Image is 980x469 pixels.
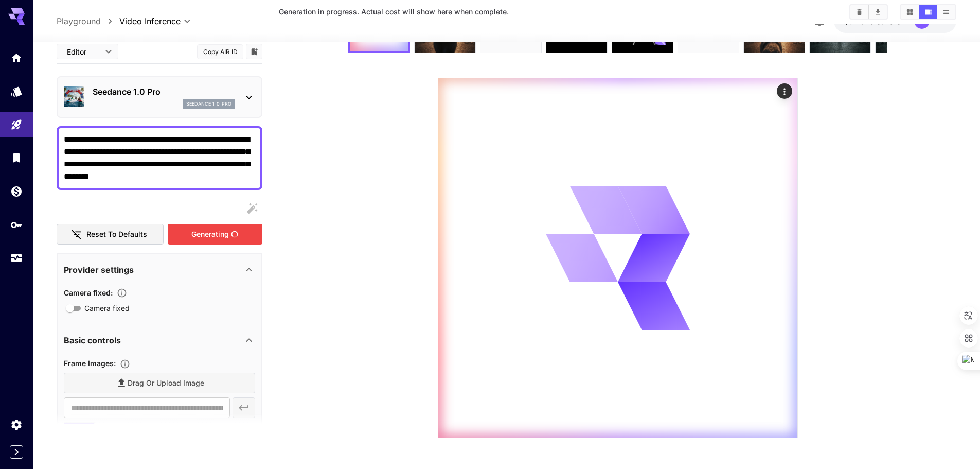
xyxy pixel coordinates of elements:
[850,5,868,19] button: Clear videos
[937,5,955,19] button: Show videos in list view
[116,359,134,369] button: Upload frame images.
[64,334,121,346] p: Basic controls
[10,185,23,198] div: Wallet
[900,4,956,20] div: Show videos in grid viewShow videos in video viewShow videos in list view
[57,15,119,27] nav: breadcrumb
[901,5,919,19] button: Show videos in grid view
[929,420,980,469] div: Виджет чата
[279,7,509,16] span: Generation in progress. Actual cost will show here when complete.
[10,51,23,64] div: Home
[10,445,23,459] button: Expand sidebar
[10,118,23,131] div: Playground
[10,218,23,231] div: API Keys
[93,85,235,98] p: Seedance 1.0 Pro
[64,81,255,113] div: Seedance 1.0 Proseedance_1_0_pro
[119,15,181,27] span: Video Inference
[869,5,887,19] button: Download All
[84,303,130,314] span: Camera fixed
[64,359,116,368] span: Frame Images :
[777,83,792,99] div: Actions
[57,15,101,27] a: Playground
[849,4,888,20] div: Clear videosDownload All
[919,5,937,19] button: Show videos in video view
[64,263,134,275] p: Provider settings
[10,252,23,265] div: Usage
[250,45,259,58] button: Add to library
[186,100,231,108] p: seedance_1_0_pro
[10,151,23,164] div: Library
[929,420,980,469] iframe: Chat Widget
[57,223,164,245] button: Reset to defaults
[67,46,99,57] span: Editor
[10,85,23,98] div: Models
[197,44,243,59] button: Copy AIR ID
[10,418,23,431] div: Settings
[64,328,255,353] div: Basic controls
[870,17,906,26] span: credits left
[64,257,255,282] div: Provider settings
[64,288,113,297] span: Camera fixed :
[844,17,870,26] span: $52.51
